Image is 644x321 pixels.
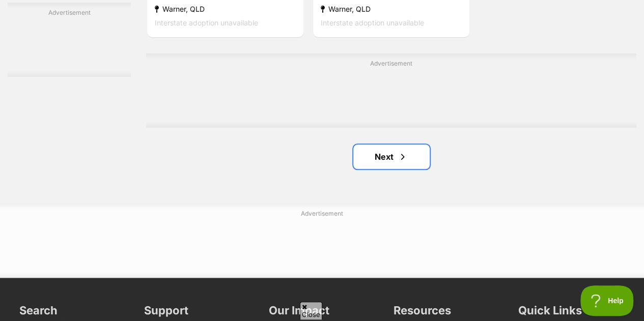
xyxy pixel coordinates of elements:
a: Next page [353,144,430,169]
div: Advertisement [8,3,131,77]
nav: Pagination [146,144,636,169]
div: Advertisement [146,53,636,128]
iframe: Help Scout Beacon - Open [580,285,634,316]
span: Interstate adoption unavailable [155,18,258,27]
strong: Warner, QLD [155,2,296,16]
span: Interstate adoption unavailable [321,18,424,27]
span: Close [300,302,322,319]
strong: Warner, QLD [321,2,462,16]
